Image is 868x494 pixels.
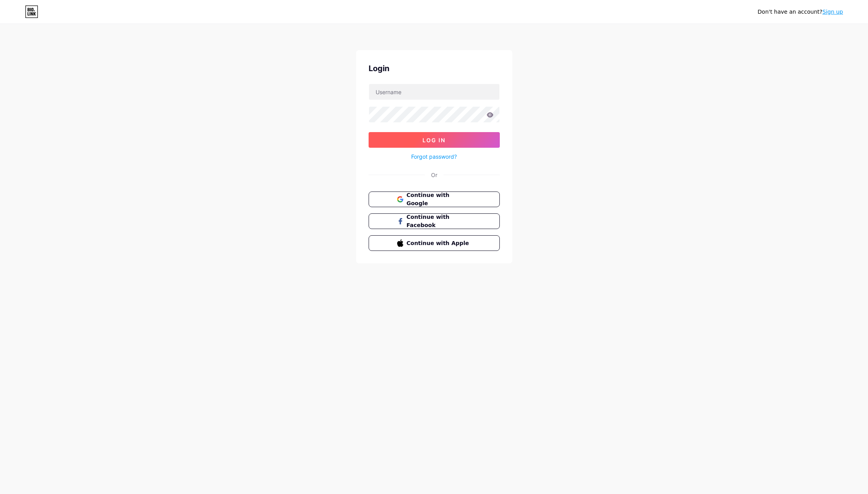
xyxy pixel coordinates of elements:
div: Don't have an account? [757,8,843,16]
span: Log In [422,137,446,143]
button: Continue with Apple [369,235,500,251]
div: Login [369,63,500,74]
a: Forgot password? [411,152,457,161]
span: Continue with Google [406,191,471,208]
button: Continue with Google [369,192,500,207]
button: Continue with Facebook [369,213,500,229]
button: Log In [369,132,500,148]
a: Sign up [822,9,843,15]
div: Or [431,171,437,179]
span: Continue with Facebook [406,213,471,229]
span: Continue with Apple [406,239,471,247]
input: Username [369,84,499,100]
